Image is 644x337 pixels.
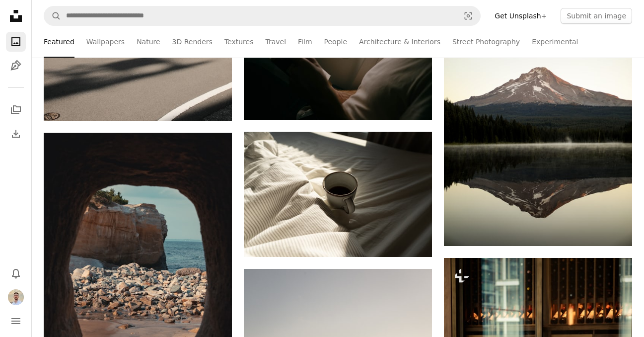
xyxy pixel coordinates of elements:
[137,26,160,58] a: Nature
[324,26,348,58] a: People
[44,269,232,278] a: View through a cave opening to a rocky beach and ocean.
[6,311,26,331] button: Menu
[6,56,26,76] a: Illustrations
[86,26,125,58] a: Wallpapers
[6,6,26,28] a: Home — Unsplash
[172,26,213,58] a: 3D Renders
[6,124,26,144] a: Download History
[298,26,312,58] a: Film
[532,26,578,58] a: Experimental
[44,6,61,25] button: Search Unsplash
[8,289,24,305] img: Avatar of user Mohamed Nafea
[244,132,432,257] img: Mug of coffee on rumpled white bedding
[6,263,26,283] button: Notifications
[444,100,632,109] a: Mountain reflection in calm lake at sunrise
[456,6,480,25] button: Visual search
[452,26,520,58] a: Street Photography
[265,26,286,58] a: Travel
[44,6,481,26] form: Find visuals sitewide
[6,32,26,52] a: Photos
[244,190,432,199] a: Mug of coffee on rumpled white bedding
[6,287,26,307] button: Profile
[224,26,254,58] a: Textures
[6,100,26,120] a: Collections
[359,26,440,58] a: Architecture & Interiors
[561,8,632,24] button: Submit an image
[489,8,553,24] a: Get Unsplash+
